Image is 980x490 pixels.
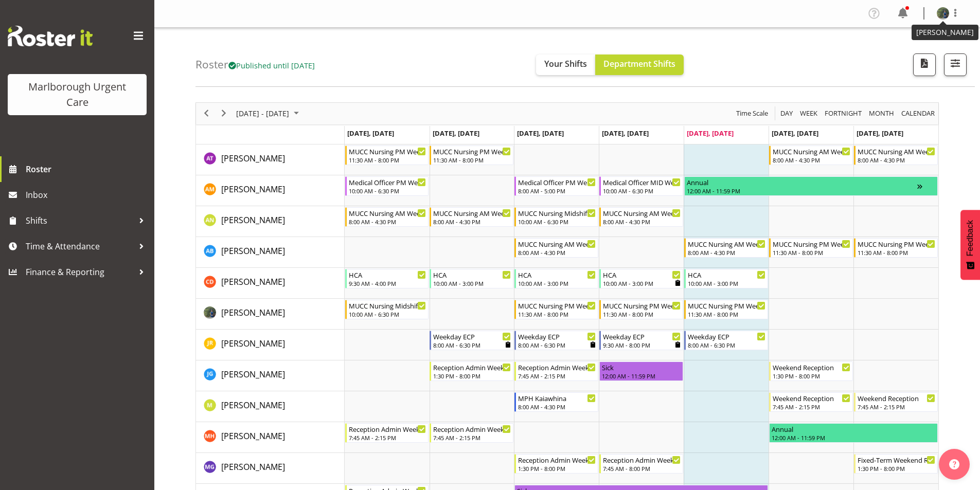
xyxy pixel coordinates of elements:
div: 11:30 AM - 8:00 PM [433,156,511,164]
div: Alexandra Madigan"s event - Medical Officer PM Weekday Begin From Wednesday, October 8, 2025 at 8... [514,176,598,196]
div: Weekday ECP [518,331,596,341]
div: 11:30 AM - 8:00 PM [349,156,426,164]
div: 10:00 AM - 6:30 PM [518,217,596,226]
button: Your Shifts [536,55,595,75]
div: 7:45 AM - 2:15 PM [858,403,935,411]
td: Andrew Brooks resource [196,237,345,268]
div: 10:00 AM - 6:30 PM [603,187,681,195]
div: 9:30 AM - 8:00 PM [603,341,681,349]
button: Fortnight [823,107,864,120]
span: [DATE], [DATE] [687,129,734,138]
div: MUCC Nursing AM Weekday [603,208,681,218]
span: [PERSON_NAME] [221,461,285,473]
span: Time Scale [735,107,769,120]
div: Margret Hall"s event - Reception Admin Weekday AM Begin From Monday, October 6, 2025 at 7:45:00 A... [345,423,429,443]
div: Cordelia Davies"s event - HCA Begin From Wednesday, October 8, 2025 at 10:00:00 AM GMT+13:00 Ends... [514,269,598,288]
div: Medical Officer PM Weekday [518,177,596,187]
div: Margret Hall"s event - Annual Begin From Saturday, October 11, 2025 at 12:00:00 AM GMT+13:00 Ends... [769,423,938,443]
div: 8:00 AM - 4:30 PM [518,248,596,257]
button: Department Shifts [595,55,684,75]
div: Alexandra Madigan"s event - Medical Officer PM Weekday Begin From Monday, October 6, 2025 at 10:0... [345,176,429,196]
img: help-xxl-2.png [949,459,959,469]
div: 10:00 AM - 6:30 PM [349,310,426,318]
div: 8:00 AM - 6:30 PM [518,341,596,349]
div: MUCC Nursing Midshift [349,300,426,311]
a: [PERSON_NAME] [221,152,285,165]
a: [PERSON_NAME] [221,306,285,319]
div: Marlborough Urgent Care [18,79,136,110]
span: [PERSON_NAME] [221,307,285,318]
span: Month [868,107,895,120]
div: 1:30 PM - 8:00 PM [433,372,511,380]
div: 12:00 AM - 11:59 PM [687,187,917,195]
div: Medical Officer PM Weekday [349,177,426,187]
div: 11:30 AM - 8:00 PM [773,248,850,257]
div: Reception Admin Weekday PM [518,455,596,465]
a: [PERSON_NAME] [221,214,285,226]
div: MUCC Nursing PM Weekday [433,146,511,156]
div: 7:45 AM - 2:15 PM [518,372,596,380]
div: 11:30 AM - 8:00 PM [518,310,596,318]
div: 10:00 AM - 3:00 PM [433,279,511,287]
a: [PERSON_NAME] [221,461,285,473]
div: 8:00 AM - 4:30 PM [688,248,765,257]
td: Jacinta Rangi resource [196,330,345,360]
span: Department Shifts [603,58,675,69]
div: Reception Admin Weekday AM [433,424,511,434]
div: Fixed-Term Weekend Reception [858,455,935,465]
div: Andrew Brooks"s event - MUCC Nursing PM Weekends Begin From Saturday, October 11, 2025 at 11:30:0... [769,238,853,258]
div: 12:00 AM - 11:59 PM [772,433,935,442]
div: Alysia Newman-Woods"s event - MUCC Nursing Midshift Begin From Wednesday, October 8, 2025 at 10:0... [514,207,598,227]
td: Josephine Godinez resource [196,360,345,391]
div: Agnes Tyson"s event - MUCC Nursing AM Weekends Begin From Sunday, October 12, 2025 at 8:00:00 AM ... [854,146,938,165]
h4: Roster [195,59,315,70]
span: Feedback [966,220,975,256]
div: 12:00 AM - 11:59 PM [602,372,681,380]
div: Annual [687,177,917,187]
div: Sick [602,362,681,372]
div: Jacinta Rangi"s event - Weekday ECP Begin From Friday, October 10, 2025 at 8:00:00 AM GMT+13:00 E... [684,331,768,350]
div: Jacinta Rangi"s event - Weekday ECP Begin From Thursday, October 9, 2025 at 9:30:00 AM GMT+13:00 ... [599,331,683,350]
button: Next [217,107,231,120]
div: MUCC Nursing Midshift [518,208,596,218]
span: [PERSON_NAME] [221,153,285,164]
div: Alysia Newman-Woods"s event - MUCC Nursing AM Weekday Begin From Monday, October 6, 2025 at 8:00:... [345,207,429,227]
div: 7:45 AM - 2:15 PM [349,433,426,442]
div: Jacinta Rangi"s event - Weekday ECP Begin From Tuesday, October 7, 2025 at 8:00:00 AM GMT+13:00 E... [430,331,513,350]
span: [PERSON_NAME] [221,369,285,380]
div: 8:00 AM - 4:30 PM [858,156,935,164]
td: Megan Gander resource [196,453,345,484]
div: Megan Gander"s event - Reception Admin Weekday PM Begin From Wednesday, October 8, 2025 at 1:30:0... [514,454,598,474]
a: [PERSON_NAME] [221,368,285,380]
div: Reception Admin Weekday AM [603,455,681,465]
div: Alexandra Madigan"s event - Medical Officer MID Weekday Begin From Thursday, October 9, 2025 at 1... [599,176,683,196]
div: HCA [349,269,426,280]
td: Margie Vuto resource [196,391,345,422]
a: [PERSON_NAME] [221,337,285,350]
td: Margret Hall resource [196,422,345,453]
div: Reception Admin Weekday AM [349,424,426,434]
div: MUCC Nursing PM Weekday [603,300,681,311]
span: [PERSON_NAME] [221,214,285,226]
span: Shifts [26,213,134,228]
div: 7:45 AM - 2:15 PM [773,403,850,411]
div: MUCC Nursing PM Weekends [858,239,935,249]
div: Gloria Varghese"s event - MUCC Nursing PM Weekday Begin From Thursday, October 9, 2025 at 11:30:0... [599,300,683,319]
div: Josephine Godinez"s event - Sick Begin From Thursday, October 9, 2025 at 12:00:00 AM GMT+13:00 En... [599,361,683,381]
div: Cordelia Davies"s event - HCA Begin From Thursday, October 9, 2025 at 10:00:00 AM GMT+13:00 Ends ... [599,269,683,288]
span: [DATE], [DATE] [602,129,649,138]
div: Weekday ECP [603,331,681,341]
span: Time & Attendance [26,239,134,254]
div: Megan Gander"s event - Reception Admin Weekday AM Begin From Thursday, October 9, 2025 at 7:45:00... [599,454,683,474]
a: [PERSON_NAME] [221,183,285,195]
div: Margret Hall"s event - Reception Admin Weekday AM Begin From Tuesday, October 7, 2025 at 7:45:00 ... [430,423,513,443]
td: Cordelia Davies resource [196,268,345,299]
span: Your Shifts [544,58,587,69]
div: Gloria Varghese"s event - MUCC Nursing PM Weekday Begin From Wednesday, October 8, 2025 at 11:30:... [514,300,598,319]
a: [PERSON_NAME] [221,276,285,288]
span: [DATE], [DATE] [347,129,394,138]
div: 10:00 AM - 6:30 PM [349,187,426,195]
td: Alysia Newman-Woods resource [196,206,345,237]
div: 8:00 AM - 6:30 PM [688,341,765,349]
img: gloria-varghese83ea2632f453239292d4b008d7aa8107.png [937,7,949,20]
